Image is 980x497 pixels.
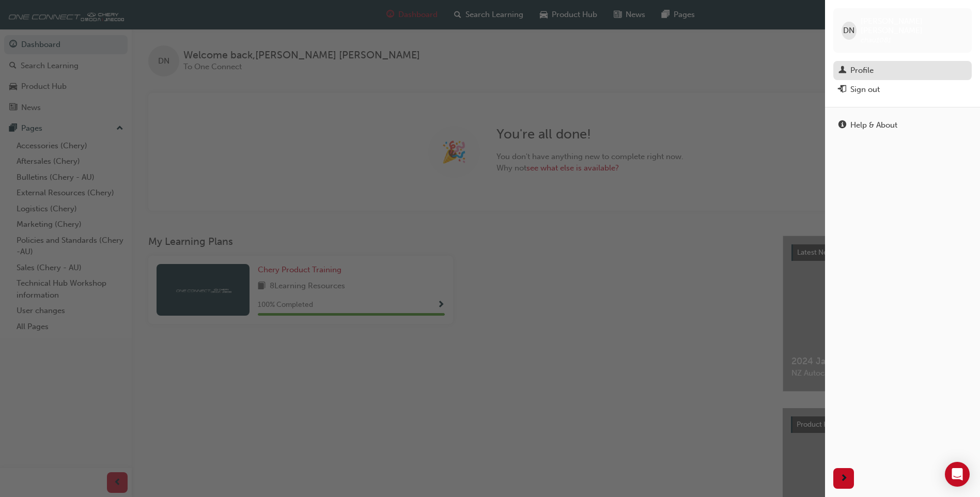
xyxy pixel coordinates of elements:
span: info-icon [838,121,846,130]
span: DN [843,25,854,37]
div: Help & About [850,119,897,131]
span: exit-icon [838,85,846,95]
span: chau1081 [861,36,891,44]
span: [PERSON_NAME] [PERSON_NAME] [861,17,963,35]
button: Sign out [833,80,972,99]
span: next-icon [840,472,848,485]
div: Sign out [850,84,880,96]
span: man-icon [838,66,846,75]
a: Profile [833,61,972,80]
div: Profile [850,65,874,76]
div: Open Intercom Messenger [945,462,970,487]
a: Help & About [833,116,972,135]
